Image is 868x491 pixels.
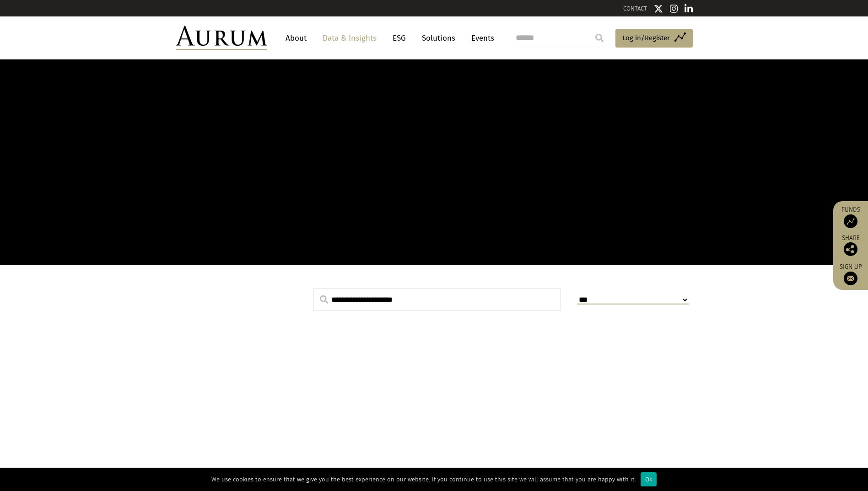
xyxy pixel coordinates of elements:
a: Funds [838,206,863,228]
a: ESG [388,30,410,47]
a: About [281,30,311,47]
img: Sign up to our newsletter [844,272,857,285]
a: Log in/Register [615,29,693,48]
img: Twitter icon [654,4,663,13]
a: Data & Insights [318,30,381,47]
input: Submit [590,29,609,47]
div: Ok [641,472,657,486]
a: Sign up [838,263,863,285]
img: Share this post [844,242,857,256]
img: Access Funds [844,214,857,228]
div: Share [838,235,863,256]
img: search.svg [320,295,328,304]
span: Log in/Register [622,32,670,43]
img: Linkedin icon [685,4,693,13]
img: Instagram icon [670,4,678,13]
a: Solutions [417,30,460,47]
img: Aurum [176,26,267,50]
a: CONTACT [623,5,647,12]
a: Events [467,30,494,47]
